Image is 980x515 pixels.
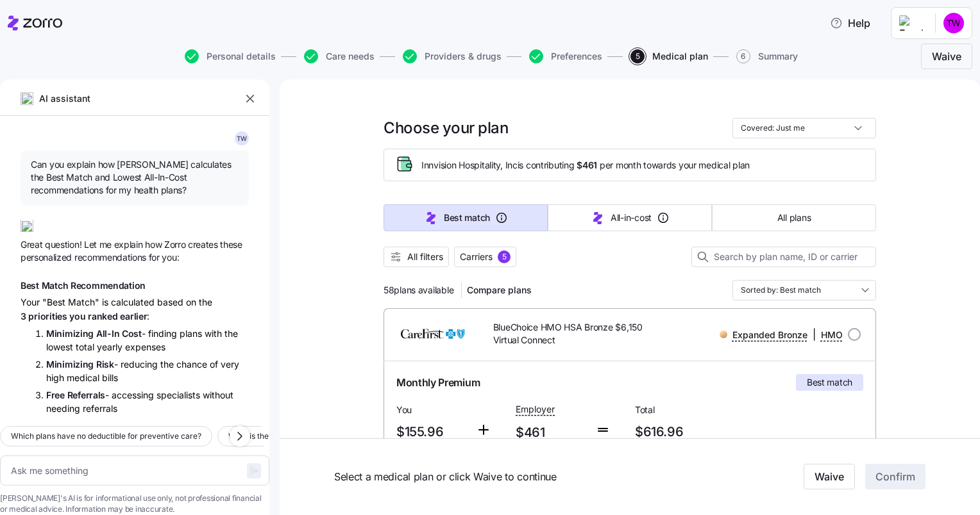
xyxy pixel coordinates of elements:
span: T W [237,135,247,142]
span: Preferences [551,52,602,61]
span: Medical plan [652,52,708,61]
span: Minimizing [46,329,96,339]
a: Care needs [301,49,375,63]
span: Recommendation [71,280,146,291]
span: question! [45,239,84,250]
button: Personal details [185,49,276,63]
input: Search by plan name, ID or carrier [691,247,876,267]
h1: Choose your plan [384,118,508,138]
button: Waive [804,464,855,490]
span: Care needs [326,52,375,61]
span: Compare plans [467,284,532,297]
span: Select a medical plan or click Waive to continue [334,469,725,485]
span: $155.96 [396,421,466,443]
img: ai-icon.png [21,220,33,233]
span: these [220,239,242,250]
span: for [149,252,162,263]
span: explain [114,239,145,250]
span: AI assistant [38,92,91,106]
span: Best [21,280,42,291]
button: 6Summary [736,49,798,63]
img: ai-icon.png [21,92,33,105]
button: Carriers5 [454,247,516,267]
li: - reducing the chance of very high medical bills [46,358,249,385]
div: 5 [498,250,511,263]
span: Monthly Premium [396,375,480,391]
div: Your "Best Match" is calculated based on the : [21,297,249,323]
span: Minimizing [46,359,96,370]
span: me [99,239,114,250]
button: Confirm [865,464,925,490]
span: priorities [28,311,69,322]
button: Care needs [304,49,375,63]
button: Waive [921,44,972,69]
span: creates [188,239,220,250]
span: All plans [777,211,811,224]
span: Personal details [207,52,276,61]
button: Preferences [529,49,602,63]
span: You [396,404,466,416]
span: All-in-cost [611,211,652,224]
span: Let [84,239,99,250]
span: Employer [516,403,555,416]
li: - accessing specialists without needing referrals [46,389,249,416]
span: Innvision Hospitality, Inc is contributing per month towards your medical plan [421,159,750,172]
img: CareFirst BlueCross BlueShield [394,319,473,350]
span: Help [830,15,870,31]
span: 58 plans available [384,284,453,297]
span: Confirm [875,470,915,485]
span: you [69,311,88,322]
img: 695f6ad6f3a5925e82b15d8295a08af7 [943,13,964,33]
a: 5Medical plan [628,49,708,63]
span: What is the difference between in-network and out-of-network? [228,430,461,443]
a: Preferences [527,49,602,63]
span: earlier [120,311,147,322]
span: Zorro [164,239,188,250]
span: 3 [21,311,28,322]
button: 5Medical plan [630,49,708,63]
li: - finding plans with the lowest total yearly expenses [46,327,249,354]
input: Order by dropdown [732,280,876,300]
span: HMO [821,329,843,341]
span: Best match [444,211,490,224]
span: All filters [407,250,443,263]
span: recommendations [74,252,149,263]
span: 5 [630,49,645,63]
span: Expanded Bronze [732,329,807,341]
span: ranked [88,311,120,322]
span: Match [42,280,71,291]
span: All-In [96,329,122,339]
span: Free [46,390,67,401]
span: Waive [815,470,844,485]
span: you: [162,252,179,263]
span: Providers & drugs [425,52,502,61]
span: personalized [21,252,74,263]
span: Carriers [460,250,493,263]
span: Best match [807,376,852,389]
span: Cost [122,329,142,339]
span: $461 [577,159,597,172]
button: Help [820,10,881,36]
a: Providers & drugs [400,49,502,63]
span: 6 [736,49,750,63]
button: Compare plans [462,280,537,300]
span: Summary [758,52,798,61]
span: Risk [96,359,114,370]
div: | [720,327,843,343]
span: Can you explain how [PERSON_NAME] calculates the Best Match and Lowest All-In-Cost recommendation... [31,158,239,197]
span: Great [21,239,45,250]
span: $461 [516,422,585,443]
span: Total [635,404,744,416]
button: What is the difference between in-network and out-of-network? [217,426,472,446]
span: $616.96 [635,421,744,443]
button: Providers & drugs [403,49,502,63]
span: how [145,239,164,250]
a: Personal details [182,49,276,63]
img: Employer logo [899,15,925,31]
span: Which plans have no deductible for preventive care? [11,430,201,443]
span: Waive [932,49,961,64]
span: Referrals [67,390,105,401]
button: All filters [384,247,449,267]
span: BlueChoice HMO HSA Bronze $6,150 Virtual Connect [493,321,664,347]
